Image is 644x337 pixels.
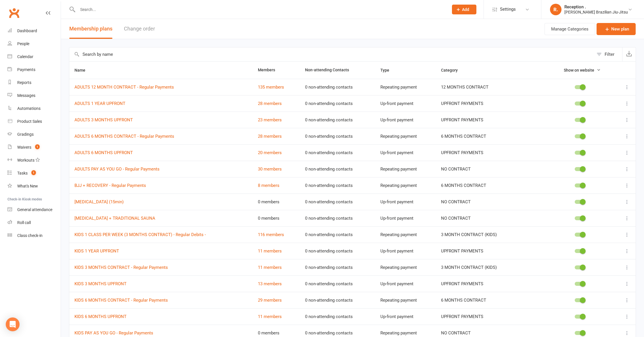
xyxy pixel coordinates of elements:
a: 11 members [258,314,282,319]
span: Show on website [564,68,594,72]
div: Dashboard [17,28,37,33]
td: Repeating payment [375,259,436,275]
td: 0 non-attending contacts [300,308,375,325]
td: Up-front payment [375,95,436,112]
a: ADULTS 6 MONTHS UPFRONT [74,150,133,155]
a: 29 members [258,298,282,303]
a: 135 members [258,85,284,90]
button: Change order [124,19,155,39]
td: 0 non-attending contacts [300,292,375,308]
td: Repeating payment [375,161,436,177]
div: Payments [17,67,35,72]
button: Add [452,5,476,14]
span: 1 [31,170,36,175]
a: Product Sales [7,115,61,128]
td: 6 MONTHS CONTRACT [436,128,546,144]
td: UPFRONT PAYMENTS [436,275,546,292]
a: Calendar [7,50,61,63]
td: UPFRONT PAYMENTS [436,144,546,161]
a: KIDS 6 MONTHS UPFRONT [74,314,126,319]
td: Repeating payment [375,128,436,144]
a: Workouts [7,154,61,167]
span: Type [380,68,396,72]
div: Gradings [17,132,34,137]
td: 0 non-attending contacts [300,161,375,177]
a: [MEDICAL_DATA] + TRADITIONAL SAUNA [74,216,155,221]
td: UPFRONT PAYMENTS [436,243,546,259]
a: ADULTS 6 MONTHS CONTRACT - Regular Payments [74,134,174,139]
td: Up-front payment [375,194,436,210]
div: Product Sales [17,119,42,124]
a: 8 members [258,183,279,188]
a: ADULTS 12 MONTH CONTRACT - Regular Payments [74,85,174,90]
div: Class check-in [17,233,43,238]
td: 0 non-attending contacts [300,194,375,210]
div: Workouts [17,158,34,162]
div: [PERSON_NAME] Brazilian Jiu-Jitsu [564,9,628,15]
div: R. [550,4,561,15]
a: BJJ + RECOVERY - Regular Payments [74,183,146,188]
td: UPFRONT PAYMENTS [436,95,546,112]
td: 0 non-attending contacts [300,243,375,259]
span: Category [441,68,464,72]
td: NO CONTRACT [436,194,546,210]
td: 3 MONTH CONTRACT (KIDS) [436,226,546,243]
button: Category [441,67,464,74]
div: Reports [17,80,31,85]
a: ADULTS 1 YEAR UPFRONT [74,101,125,106]
td: Repeating payment [375,177,436,194]
input: Search by name [69,47,594,61]
div: People [17,41,29,46]
div: Automations [17,106,41,111]
td: Up-front payment [375,144,436,161]
td: 6 MONTHS CONTRACT [436,177,546,194]
a: Dashboard [7,24,61,37]
td: 0 members [253,210,300,226]
span: 1 [35,144,40,149]
td: UPFRONT PAYMENTS [436,308,546,325]
td: Up-front payment [375,210,436,226]
button: Manage Categories [545,23,595,35]
td: NO CONTRACT [436,161,546,177]
div: Filter [605,51,614,58]
div: What's New [17,184,38,188]
a: Waivers 1 [7,141,61,154]
a: 11 members [258,265,282,270]
th: Non-attending Contacts [300,62,375,79]
div: Open Intercom Messenger [6,317,20,331]
td: Up-front payment [375,112,436,128]
td: 0 non-attending contacts [300,128,375,144]
td: 0 non-attending contacts [300,95,375,112]
td: Repeating payment [375,292,436,308]
a: General attendance kiosk mode [7,203,61,216]
td: Up-front payment [375,243,436,259]
td: 6 MONTHS CONTRACT [436,292,546,308]
a: Roll call [7,216,61,229]
a: 28 members [258,101,282,106]
a: KIDS 1 YEAR UPFRONT [74,248,119,254]
td: UPFRONT PAYMENTS [436,112,546,128]
td: Repeating payment [375,226,436,243]
td: 0 non-attending contacts [300,112,375,128]
a: KIDS 6 MONTHS CONTRACT - Regular Payments [74,298,168,303]
td: 0 non-attending contacts [300,144,375,161]
button: Show on website [559,67,601,74]
a: KIDS PAY AS YOU GO - Regular Payments [74,330,153,336]
a: ADULTS 3 MONTHS UPFRONT [74,117,133,122]
a: [MEDICAL_DATA] (15min) [74,199,124,204]
button: Membership plans [69,19,112,39]
td: 0 non-attending contacts [300,259,375,275]
a: 11 members [258,248,282,254]
div: General attendance [17,207,52,212]
a: 30 members [258,166,282,172]
span: Name [74,68,92,72]
a: Class kiosk mode [7,229,61,242]
button: Type [380,67,396,74]
a: Gradings [7,128,61,141]
a: Tasks 1 [7,167,61,180]
div: Waivers [17,145,31,150]
a: 23 members [258,117,282,122]
a: Payments [7,63,61,76]
td: Repeating payment [375,79,436,95]
td: 3 MONTH CONTRACT (KIDS) [436,259,546,275]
